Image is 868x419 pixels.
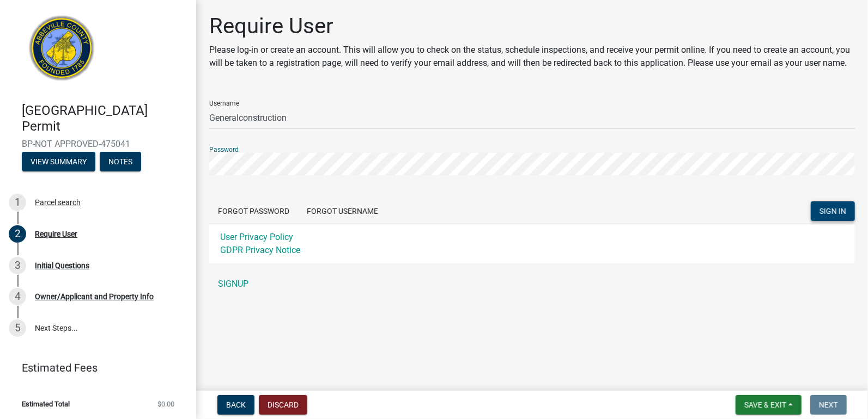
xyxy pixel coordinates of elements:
button: Back [217,395,254,415]
button: SIGN IN [811,201,855,221]
button: Forgot Username [298,201,387,221]
a: Estimated Fees [9,357,179,379]
a: User Privacy Policy [220,232,293,242]
div: 2 [9,225,26,243]
span: SIGN IN [820,206,846,215]
p: Please log-in or create an account. This will allow you to check on the status, schedule inspecti... [209,44,855,70]
button: View Summary [22,152,95,171]
button: Notes [100,152,141,171]
div: 4 [9,288,26,305]
h4: [GEOGRAPHIC_DATA] Permit [22,103,187,134]
div: Owner/Applicant and Property Info [35,293,154,300]
button: Forgot Password [209,201,298,221]
img: Abbeville County, South Carolina [22,11,102,91]
a: GDPR Privacy Notice [220,245,300,255]
span: Estimated Total [22,400,70,408]
div: 3 [9,257,26,274]
span: Next [819,400,838,409]
span: BP-NOT APPROVED-475041 [22,139,174,149]
button: Next [810,395,847,415]
span: Back [226,400,246,409]
wm-modal-confirm: Notes [100,158,141,167]
div: Parcel search [35,199,81,206]
h1: Require User [209,13,855,39]
div: Require User [35,230,77,238]
div: Initial Questions [35,262,89,269]
wm-modal-confirm: Summary [22,158,95,167]
span: $0.00 [157,400,174,408]
a: SIGNUP [209,273,855,295]
span: Save & Exit [744,400,786,409]
div: 1 [9,194,26,211]
div: 5 [9,319,26,337]
button: Discard [259,395,307,415]
button: Save & Exit [736,395,802,415]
